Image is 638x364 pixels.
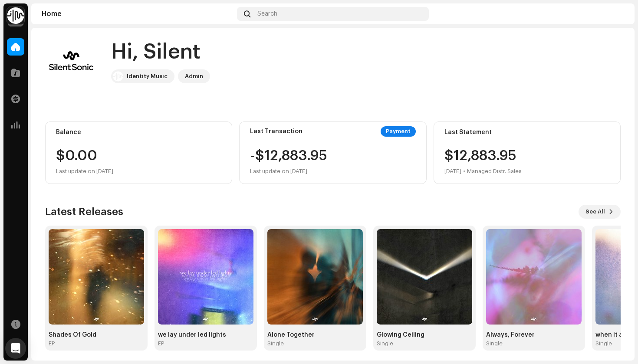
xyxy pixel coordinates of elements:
img: 0ebfe9b8-0bc9-4e90-9131-ddc42b5a87da [267,229,363,325]
div: Last update on [DATE] [250,166,327,177]
div: EP [49,340,55,347]
img: f3529cf6-4306-4bde-a3d3-9184ef431f8a [45,35,97,87]
button: See All [579,205,621,219]
div: Payment [381,126,416,137]
span: See All [585,203,605,220]
div: Single [486,340,503,347]
div: Balance [56,129,221,136]
re-o-card-value: Balance [45,121,232,184]
div: Last Statement [444,129,610,136]
div: Shades Of Gold [49,331,144,338]
div: Last update on [DATE] [56,166,221,177]
div: Single [267,340,284,347]
re-o-card-value: Last Statement [434,121,621,184]
div: Alone Together [267,331,363,338]
span: Search [257,10,277,17]
img: e401566d-9ad1-40c0-b6e1-c1d1addfbfd2 [377,229,472,325]
img: f3529cf6-4306-4bde-a3d3-9184ef431f8a [610,7,624,21]
div: Home [42,10,233,17]
img: 40c26d95-7168-4b02-89b2-845527566e26 [49,229,144,325]
div: we lay under led lights [158,331,253,338]
div: Single [595,340,612,347]
div: [DATE] [444,166,461,177]
img: b04f3770-3a72-4fd7-bdcb-26903e8a2876 [158,229,253,325]
div: Managed Distr. Sales [467,166,522,177]
div: Admin [185,71,203,82]
div: Glowing Ceiling [377,331,472,338]
div: • [463,166,465,177]
div: Last Transaction [250,128,303,135]
img: 0f74c21f-6d1c-4dbc-9196-dbddad53419e [113,71,123,82]
div: Identity Music [127,71,168,82]
div: Always, Forever [486,331,582,338]
div: Open Intercom Messenger [5,338,26,359]
div: Single [377,340,393,347]
img: 0f74c21f-6d1c-4dbc-9196-dbddad53419e [7,7,24,24]
div: Hi, Silent [111,38,210,66]
div: EP [158,340,164,347]
img: d8df7b42-9abf-4215-8869-36b2890c8508 [486,229,582,325]
h3: Latest Releases [45,205,123,219]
